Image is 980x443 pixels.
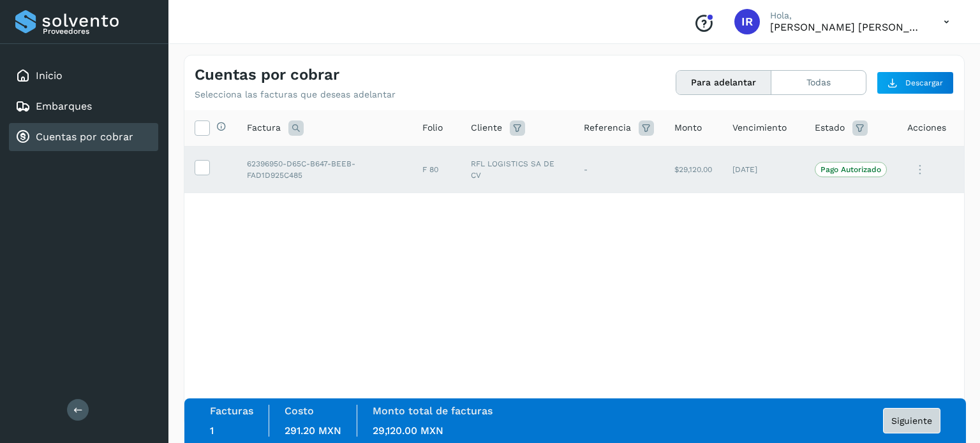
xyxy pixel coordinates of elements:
[907,121,946,134] span: Acciones
[285,425,341,437] span: 291.20 MXN
[820,165,881,174] p: Pago Autorizado
[422,121,443,134] span: Folio
[195,89,396,100] p: Selecciona las facturas que deseas adelantar
[195,66,339,84] h4: Cuentas por cobrar
[412,146,461,193] td: F 80
[584,121,631,134] span: Referencia
[9,123,158,151] div: Cuentas por cobrar
[771,71,866,94] button: Todas
[210,405,253,417] label: Facturas
[471,121,502,134] span: Cliente
[9,62,158,90] div: Inicio
[877,71,954,94] button: Descargar
[574,146,664,193] td: -
[815,121,845,134] span: Estado
[722,146,805,193] td: [DATE]
[676,71,771,94] button: Para adelantar
[770,21,923,33] p: Ivan Riquelme Contreras
[373,425,443,437] span: 29,120.00 MXN
[247,121,281,134] span: Factura
[9,92,158,120] div: Embarques
[883,408,940,433] button: Siguiente
[891,416,932,425] span: Siguiente
[36,131,133,143] a: Cuentas por cobrar
[770,10,923,21] p: Hola,
[210,425,214,437] span: 1
[905,77,943,89] span: Descargar
[285,405,314,417] label: Costo
[373,405,493,417] label: Monto total de facturas
[674,121,702,134] span: Monto
[237,146,412,193] td: 62396950-D65C-B647-BEEB-FAD1D925C485
[36,100,92,112] a: Embarques
[461,146,574,193] td: RFL LOGISTICS SA DE CV
[36,69,63,82] a: Inicio
[664,146,722,193] td: $29,120.00
[43,27,153,36] p: Proveedores
[732,121,787,134] span: Vencimiento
